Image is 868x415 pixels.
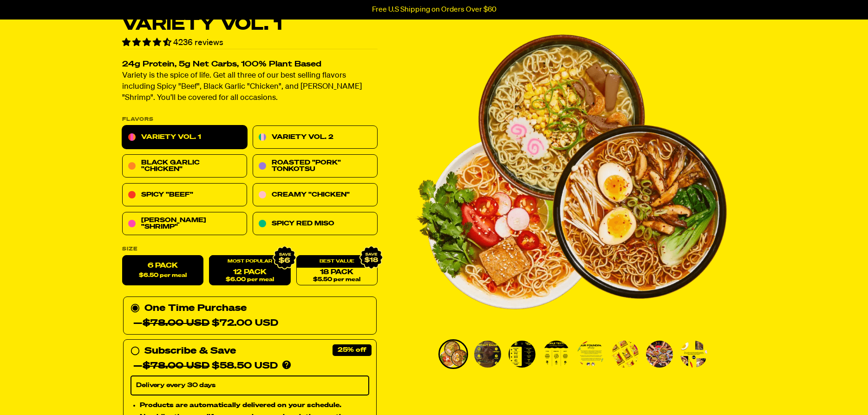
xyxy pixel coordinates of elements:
[610,339,640,369] li: Go to slide 6
[144,344,236,359] div: Subscribe & Save
[438,339,468,369] li: Go to slide 1
[577,341,604,368] img: Variety Vol. 1
[173,39,223,47] span: 4236 reviews
[507,339,537,369] li: Go to slide 3
[415,339,727,369] div: PDP main carousel thumbnails
[122,71,378,104] p: Variety is the spice of life. Get all three of our best selling flavors including Spicy "Beef", B...
[415,16,727,328] img: Variety Vol. 1
[543,341,570,368] img: Variety Vol. 1
[133,316,278,331] div: —
[122,184,247,207] a: Spicy "Beef"
[542,339,571,369] li: Go to slide 4
[679,339,709,369] li: Go to slide 8
[131,376,369,395] select: Subscribe & Save —$78.00 USD$58.50 USD Products are automatically delivered on your schedule. No ...
[139,273,187,279] span: $6.50 per meal
[253,126,378,149] a: Variety Vol. 2
[296,256,377,286] a: 18 Pack$5.50 per meal
[133,359,278,374] div: —
[143,319,209,328] del: $78.00 USD
[473,339,503,369] li: Go to slide 2
[680,341,707,368] img: Variety Vol. 1
[122,16,378,33] h1: Variety Vol. 1
[415,16,727,328] li: 1 of 8
[122,61,378,69] h2: 24g Protein, 5g Net Carbs, 100% Plant Based
[122,126,247,149] a: Variety Vol. 1
[131,301,369,331] div: One Time Purchase
[122,39,173,47] span: 4.55 stars
[646,341,673,368] img: Variety Vol. 1
[253,184,378,207] a: Creamy "Chicken"
[143,362,209,371] del: $78.00 USD
[372,6,496,14] p: Free U.S Shipping on Orders Over $60
[576,339,606,369] li: Go to slide 5
[143,319,278,328] span: $72.00 USD
[143,362,278,371] span: $58.50 USD
[253,155,378,178] a: Roasted "Pork" Tonkotsu
[313,277,360,283] span: $5.50 per meal
[122,247,378,252] label: Size
[645,339,674,369] li: Go to slide 7
[140,400,369,410] li: Products are automatically delivered on your schedule.
[474,341,501,368] img: Variety Vol. 1
[440,341,467,368] img: Variety Vol. 1
[122,155,247,178] a: Black Garlic "Chicken"
[253,212,378,236] a: Spicy Red Miso
[612,341,639,368] img: Variety Vol. 1
[5,372,101,410] iframe: Marketing Popup
[509,341,535,368] img: Variety Vol. 1
[122,256,203,286] label: 6 Pack
[415,16,727,328] div: PDP main carousel
[225,277,274,283] span: $6.00 per meal
[209,256,290,286] a: 12 Pack$6.00 per meal
[122,117,378,122] p: Flavors
[122,212,247,236] a: [PERSON_NAME] "Shrimp"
